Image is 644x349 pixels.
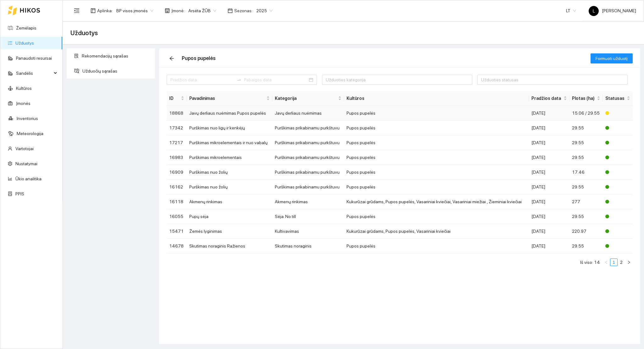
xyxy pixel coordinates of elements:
button: arrow-left [167,53,177,63]
button: left [602,259,610,266]
td: Javų derliaus nuėmimas [272,106,344,121]
td: 220.97 [569,224,603,239]
td: Purškimas prikabinamu purkštuvu [272,180,344,194]
span: Užduočių sąrašas [82,65,150,77]
div: [DATE] [531,154,567,161]
td: Skutimas noraginis Ražienos [187,239,272,254]
td: 29.55 [569,121,603,135]
td: Purškimas prikabinamu purkštuvu [272,165,344,180]
div: [DATE] [531,243,567,249]
span: right [627,260,631,264]
td: Pupos pupelės [344,150,529,165]
button: menu-fold [70,4,83,17]
td: Purškimas mikroelementais ir nuo vabalų [187,135,272,150]
span: solution [74,54,79,58]
td: 15471 [167,224,187,239]
td: Purškimas prikabinamu purkštuvu [272,121,344,135]
div: [DATE] [531,124,567,131]
td: Javų derliaus nuėmimas Pupos pupelės [187,106,272,121]
td: Pupos pupelės [344,135,529,150]
li: 2 [618,259,625,266]
li: Iš viso: 14 [580,259,600,266]
td: 29.55 [569,209,603,224]
td: 16118 [167,194,187,209]
th: this column's title is ID,this column is sortable [167,91,187,106]
input: Pradžios data [170,76,234,83]
span: Statusas [605,95,625,102]
td: Žemės lyginimas [187,224,272,239]
td: 14678 [167,239,187,254]
li: Atgal [602,259,610,266]
span: Pavadinimas [189,95,265,102]
div: [DATE] [531,110,567,117]
span: calendar [228,8,233,13]
td: Purškimas nuo žolių [187,180,272,194]
td: 17217 [167,135,187,150]
td: Purškimas nuo žolių [187,165,272,180]
td: 16909 [167,165,187,180]
th: this column's title is Pavadinimas,this column is sortable [187,91,272,106]
button: right [625,259,633,266]
span: menu-fold [74,8,80,14]
a: 2 [618,259,625,266]
span: Užduotys [70,28,98,38]
span: Pradžios data [531,95,562,102]
li: Pirmyn [625,259,633,266]
td: Purškimas prikabinamu purkštuvu [272,150,344,165]
td: 16162 [167,180,187,194]
a: Kultūros [16,86,32,91]
td: Akmenų rinkimas [187,194,272,209]
td: 277 [569,194,603,209]
td: Pupos pupelės [344,121,529,135]
a: Meteorologija [17,131,43,136]
span: Sezonas : [234,7,253,14]
span: 15.06 / 29.55 [572,111,600,116]
td: Pupos pupelės [344,209,529,224]
td: Purškimas mikroelementais [187,150,272,165]
td: 17.46 [569,165,603,180]
span: BP visos įmonės [116,6,153,15]
span: arrow-left [167,56,176,61]
div: [DATE] [531,213,567,220]
td: Sėja. No till [272,209,344,224]
div: [DATE] [531,169,567,176]
th: this column's title is Pradžios data,this column is sortable [529,91,569,106]
a: PPIS [15,191,24,196]
span: ID [169,95,180,102]
td: 17342 [167,121,187,135]
div: [DATE] [531,198,567,205]
a: Inventorius [17,116,38,121]
input: Pabaigos data [244,76,308,83]
span: LT [566,6,576,15]
td: 16055 [167,209,187,224]
button: Formuoti užduotį [591,53,633,63]
th: Kultūros [344,91,529,106]
span: swap-right [236,77,241,82]
span: 2025 [256,6,273,15]
span: Aplinka : [97,7,113,14]
a: Ūkio analitika [15,176,42,181]
td: 18868 [167,106,187,121]
a: Panaudoti resursai [16,56,52,61]
li: 1 [610,259,618,266]
a: Vartotojai [15,146,34,151]
td: Pupos pupelės [344,239,529,254]
div: [DATE] [531,228,567,235]
span: Arsėta ŽŪB [188,6,216,15]
span: Sandėlis [16,67,52,79]
td: Pupos pupelės [344,165,529,180]
a: Žemėlapis [16,25,36,30]
td: Akmenų rinkimas [272,194,344,209]
td: 16983 [167,150,187,165]
td: 29.55 [569,180,603,194]
span: layout [91,8,96,13]
td: Skutimas noraginis [272,239,344,254]
a: 1 [610,259,617,266]
a: Įmonės [16,101,31,106]
td: 29.55 [569,150,603,165]
td: Purškimas prikabinamu purkštuvu [272,135,344,150]
span: to [236,77,241,82]
span: L [593,6,595,16]
td: Pupų sėja [187,209,272,224]
span: Kategorija [275,95,337,102]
